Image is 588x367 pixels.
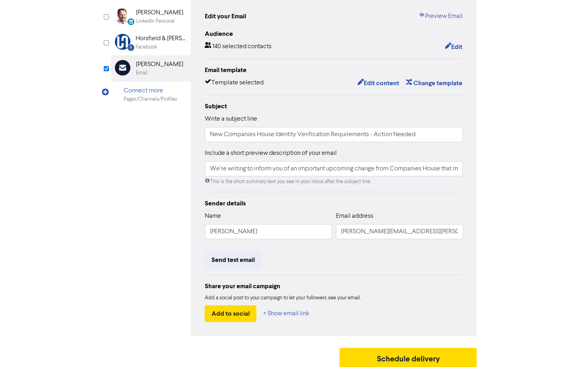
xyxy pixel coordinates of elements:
div: Email template [205,65,463,75]
div: Add a social post to your campaign to let your followers see your email. [205,294,463,302]
label: Email address [336,211,373,221]
div: Horsfield & [PERSON_NAME] Chartered Accountants [136,34,186,43]
div: [PERSON_NAME] [136,60,183,69]
div: Audience [205,29,463,39]
div: LinkedinPersonal [PERSON_NAME]LinkedIn Personal [111,4,191,29]
div: 140 selected contacts [205,42,272,52]
div: Facebook Horsfield & [PERSON_NAME] Chartered AccountantsFacebook [111,29,191,55]
div: Sender details [205,199,463,208]
div: Subject [205,102,463,111]
img: LinkedinPersonal [115,8,131,24]
div: LinkedIn Personal [136,18,175,25]
div: [PERSON_NAME]Email [111,55,191,81]
div: Pages/Channels/Profiles [124,96,177,103]
button: Edit content [357,78,400,88]
div: Edit your Email [205,12,246,21]
div: Template selected [205,78,264,88]
div: Email [136,69,147,77]
div: [PERSON_NAME] [136,8,183,18]
div: This is the short summary text you see in your inbox after the subject line. [205,178,463,185]
a: Preview Email [419,12,463,21]
label: Write a subject line [205,114,257,124]
img: Facebook [115,34,130,50]
div: Share your email campaign [205,281,463,291]
iframe: Chat Widget [548,329,588,367]
button: Change template [406,78,463,88]
button: Send test email [205,252,262,268]
div: Facebook [136,43,157,51]
label: Name [205,211,221,221]
button: Add to social [205,305,256,322]
div: Connect morePages/Channels/Profiles [111,82,191,107]
div: Connect more [124,86,177,96]
label: Include a short preview description of your email [205,148,337,158]
button: Edit [444,42,463,52]
button: + Show email link [263,305,310,322]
